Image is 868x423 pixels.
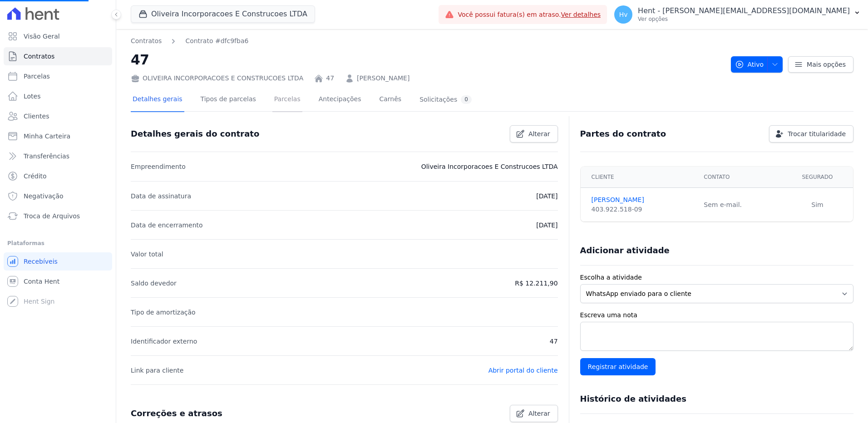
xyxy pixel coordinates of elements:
[418,88,473,112] a: Solicitações0
[698,188,782,222] td: Sem e-mail.
[24,192,64,201] span: Negativação
[421,161,558,172] p: Oliveira Incorporacoes E Construcoes LTDA
[580,245,670,256] h3: Adicionar atividade
[488,367,558,374] a: Abrir portal do cliente
[550,336,558,347] p: 47
[4,167,112,185] a: Crédito
[4,27,112,45] a: Visão Geral
[377,88,403,112] a: Carnês
[782,188,853,222] td: Sim
[4,147,112,165] a: Transferências
[807,60,846,69] span: Mais opções
[131,161,186,172] p: Empreendimento
[769,125,853,143] a: Trocar titularidade
[528,409,550,418] span: Alterar
[581,167,699,188] th: Cliente
[185,36,248,46] a: Contrato #dfc9fba6
[131,408,222,419] h3: Correções e atrasos
[580,358,656,375] input: Registrar atividade
[131,88,184,112] a: Detalhes gerais
[131,365,183,376] p: Link para cliente
[199,88,258,112] a: Tipos de parcelas
[510,125,558,143] a: Alterar
[131,191,191,202] p: Data de assinatura
[7,238,108,249] div: Plataformas
[4,127,112,145] a: Minha Carteira
[357,74,409,83] a: [PERSON_NAME]
[4,107,112,125] a: Clientes
[131,74,303,83] div: OLIVEIRA INCORPORACOES E CONSTRUCOES LTDA
[510,405,558,422] a: Alterar
[4,187,112,205] a: Negativação
[419,95,472,104] div: Solicitações
[731,56,783,73] button: Ativo
[24,152,69,161] span: Transferências
[131,278,177,289] p: Saldo devedor
[272,88,302,112] a: Parcelas
[131,36,724,46] nav: Breadcrumb
[592,205,693,214] div: 403.922.518-09
[580,310,853,320] label: Escreva uma nota
[24,132,70,141] span: Minha Carteira
[131,128,259,139] h3: Detalhes gerais do contrato
[131,36,162,46] a: Contratos
[24,211,80,221] span: Troca de Arquivos
[580,393,686,404] h3: Histórico de atividades
[4,272,112,290] a: Conta Hent
[131,36,248,46] nav: Breadcrumb
[131,5,315,23] button: Oliveira Incorporacoes E Construcoes LTDA
[4,252,112,271] a: Recebíveis
[4,67,112,85] a: Parcelas
[24,112,49,121] span: Clientes
[638,6,850,15] p: Hent - [PERSON_NAME][EMAIL_ADDRESS][DOMAIN_NAME]
[24,277,59,286] span: Conta Hent
[24,92,41,101] span: Lotes
[4,47,112,65] a: Contratos
[580,273,853,282] label: Escolha a atividade
[619,11,628,18] span: Hv
[24,52,54,61] span: Contratos
[4,207,112,225] a: Troca de Arquivos
[607,2,868,27] button: Hv Hent - [PERSON_NAME][EMAIL_ADDRESS][DOMAIN_NAME] Ver opções
[326,74,334,83] a: 47
[131,220,203,231] p: Data de encerramento
[536,191,557,202] p: [DATE]
[4,87,112,105] a: Lotes
[24,32,60,41] span: Visão Geral
[131,307,196,318] p: Tipo de amortização
[317,88,363,112] a: Antecipações
[131,249,163,260] p: Valor total
[528,129,550,138] span: Alterar
[592,195,693,205] a: [PERSON_NAME]
[580,128,666,139] h3: Partes do contrato
[735,56,764,73] span: Ativo
[461,95,472,104] div: 0
[788,129,846,138] span: Trocar titularidade
[561,11,601,18] a: Ver detalhes
[536,220,557,231] p: [DATE]
[782,167,853,188] th: Segurado
[24,72,50,81] span: Parcelas
[131,49,724,70] h2: 47
[638,15,850,23] p: Ver opções
[458,10,601,20] span: Você possui fatura(s) em atraso.
[698,167,782,188] th: Contato
[131,336,197,347] p: Identificador externo
[24,257,58,266] span: Recebíveis
[24,172,47,181] span: Crédito
[788,56,853,73] a: Mais opções
[515,278,557,289] p: R$ 12.211,90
